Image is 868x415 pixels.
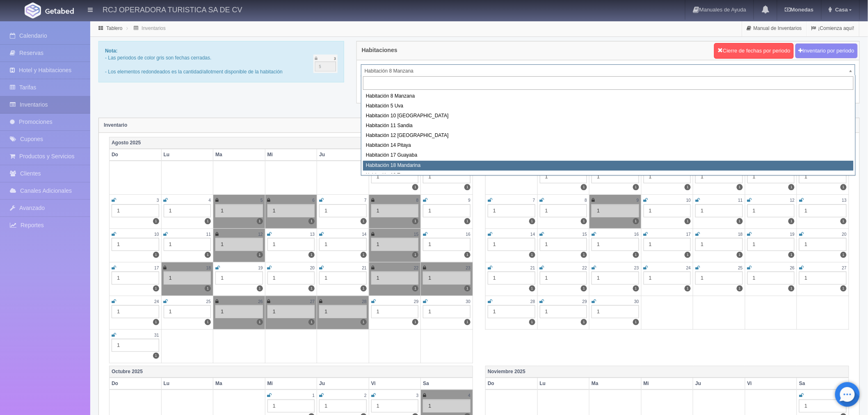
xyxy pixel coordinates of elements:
div: Habitación 12 [GEOGRAPHIC_DATA] [363,131,854,141]
div: Habitación 10 [GEOGRAPHIC_DATA] [363,111,854,121]
div: Habitación 18 Mandarina [363,161,854,171]
div: Habitación 19 Tuna [363,171,854,180]
div: Habitación 8 Manzana [363,91,854,101]
div: Habitación 17 Guayaba [363,150,854,160]
div: Habitación 14 Pitaya [363,141,854,150]
div: Habitación 11 Sandia [363,121,854,131]
div: Habitación 5 Uva [363,101,854,111]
